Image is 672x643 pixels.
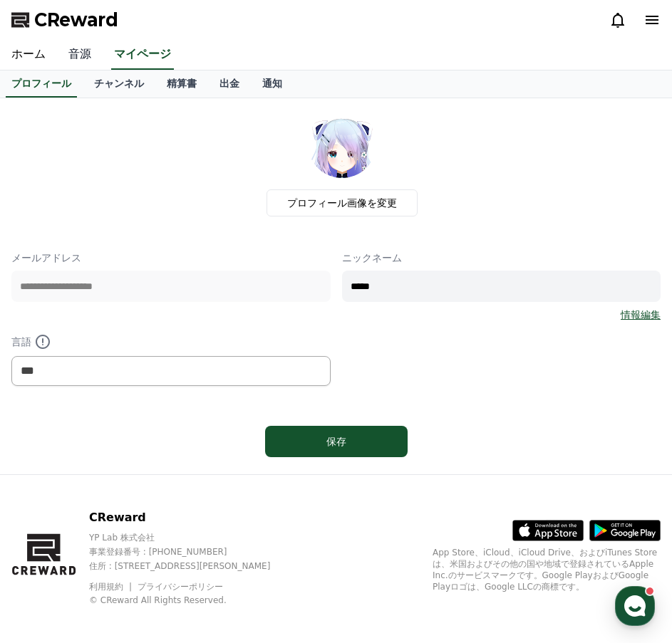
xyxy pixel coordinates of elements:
p: © CReward All Rights Reserved. [89,595,295,606]
a: ホーム [4,451,94,487]
p: 住所 : [STREET_ADDRESS][PERSON_NAME] [89,560,295,572]
a: 情報編集 [621,308,661,322]
button: 保存 [265,426,408,457]
a: CReward [11,9,118,31]
span: チャット [122,474,156,485]
a: 設定 [184,451,274,487]
a: チャンネル [83,70,155,98]
a: マイページ [111,40,174,70]
span: CReward [34,9,118,31]
p: ニックネーム [342,251,661,265]
span: 設定 [220,473,237,484]
p: App Store、iCloud、iCloud Drive、およびiTunes Storeは、米国およびその他の国や地域で登録されているApple Inc.のサービスマークです。Google P... [433,547,661,592]
a: プライバシーポリシー [138,582,223,592]
div: 保存 [294,434,379,449]
p: CReward [89,509,295,526]
p: メールアドレス [11,251,331,265]
img: profile_image [308,110,376,178]
a: 利用規約 [89,582,134,592]
span: ホーム [36,473,62,484]
p: YP Lab 株式会社 [89,532,295,543]
p: 事業登録番号 : [PHONE_NUMBER] [89,546,295,558]
a: プロフィール [6,70,77,98]
a: 精算書 [155,70,208,98]
a: 通知 [251,70,294,98]
label: プロフィール画像を変更 [267,189,418,216]
p: 言語 [11,333,331,350]
a: チャット [94,451,184,487]
a: 出金 [208,70,251,98]
a: 音源 [57,40,103,70]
